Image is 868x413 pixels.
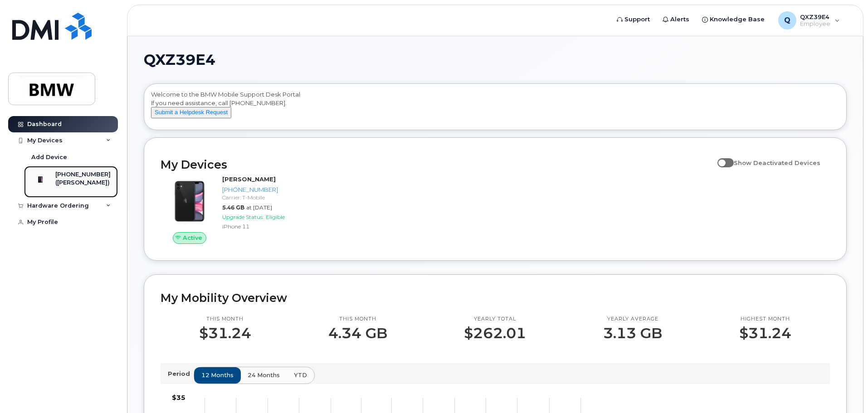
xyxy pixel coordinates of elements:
p: Yearly total [464,316,526,323]
span: Upgrade Status: [222,214,264,220]
span: QXZ39E4 [144,53,215,67]
p: This month [328,316,387,323]
img: iPhone_11.jpg [168,180,211,223]
iframe: Messenger Launcher [829,374,861,406]
p: $262.01 [464,325,526,341]
div: [PHONE_NUMBER] [222,185,316,194]
div: Carrier: T-Mobile [222,194,316,201]
p: $31.24 [199,325,251,341]
p: Highest month [739,316,791,323]
a: Submit a Helpdesk Request [151,108,231,116]
span: 24 months [248,371,280,379]
p: This month [199,316,251,323]
span: Active [183,233,202,242]
a: Active[PERSON_NAME][PHONE_NUMBER]Carrier: T-Mobile5.46 GBat [DATE]Upgrade Status:EligibleiPhone 11 [161,175,320,244]
span: YTD [294,371,307,379]
span: 5.46 GB [222,204,244,211]
tspan: $35 [172,394,185,402]
p: 3.13 GB [603,325,662,341]
span: Show Deactivated Devices [734,159,820,166]
p: Yearly average [603,316,662,323]
span: at [DATE] [246,204,272,211]
h2: My Mobility Overview [161,291,830,305]
button: Submit a Helpdesk Request [151,107,231,118]
p: $31.24 [739,325,791,341]
div: iPhone 11 [222,223,316,230]
p: 4.34 GB [328,325,387,341]
input: Show Deactivated Devices [717,154,725,161]
h2: My Devices [161,158,713,171]
p: Period [168,369,194,378]
strong: [PERSON_NAME] [222,175,276,183]
div: Welcome to the BMW Mobile Support Desk Portal If you need assistance, call [PHONE_NUMBER]. [151,90,839,126]
span: Eligible [266,214,285,220]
